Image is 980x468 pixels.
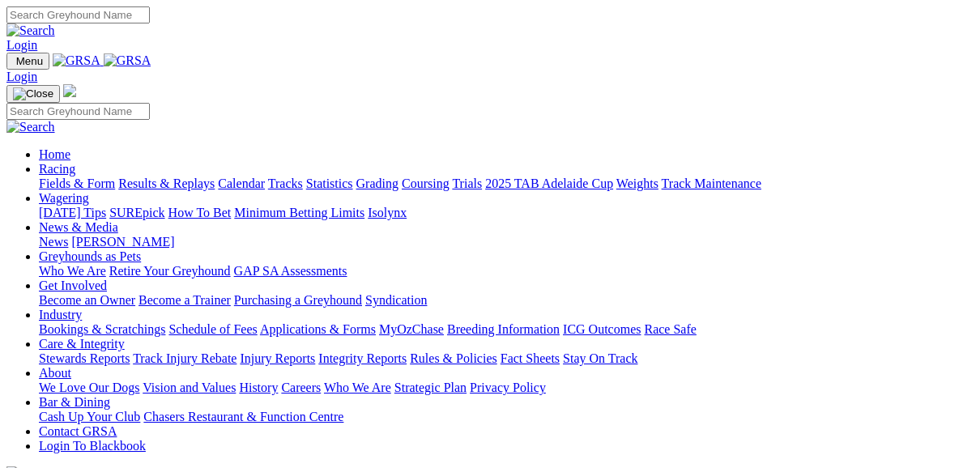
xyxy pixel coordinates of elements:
[470,381,546,394] a: Privacy Policy
[143,381,236,394] a: Vision and Values
[368,206,407,219] a: Isolynx
[63,84,76,97] img: logo-grsa-white.png
[239,381,278,394] a: History
[6,85,60,103] button: Toggle navigation
[447,322,560,336] a: Breeding Information
[402,177,450,190] a: Coursing
[118,177,215,190] a: Results & Replays
[133,351,236,365] a: Track Injury Rebate
[318,351,407,365] a: Integrity Reports
[39,249,141,263] a: Greyhounds as Pets
[365,293,427,307] a: Syndication
[6,53,49,70] button: Toggle navigation
[39,162,75,176] a: Racing
[563,322,641,336] a: ICG Outcomes
[104,53,151,68] img: GRSA
[39,206,974,220] div: Wagering
[39,381,139,394] a: We Love Our Dogs
[234,293,362,307] a: Purchasing a Greyhound
[39,206,106,219] a: [DATE] Tips
[644,322,696,336] a: Race Safe
[39,410,974,424] div: Bar & Dining
[563,351,637,365] a: Stay On Track
[109,206,164,219] a: SUREpick
[452,177,482,190] a: Trials
[39,322,974,337] div: Industry
[234,264,347,278] a: GAP SA Assessments
[356,177,398,190] a: Grading
[260,322,376,336] a: Applications & Forms
[501,351,560,365] a: Fact Sheets
[39,351,974,366] div: Care & Integrity
[39,279,107,292] a: Get Involved
[394,381,467,394] a: Strategic Plan
[39,439,146,453] a: Login To Blackbook
[109,264,231,278] a: Retire Your Greyhound
[53,53,100,68] img: GRSA
[281,381,321,394] a: Careers
[39,264,106,278] a: Who We Are
[6,38,37,52] a: Login
[138,293,231,307] a: Become a Trainer
[39,177,115,190] a: Fields & Form
[16,55,43,67] span: Menu
[39,235,974,249] div: News & Media
[39,293,135,307] a: Become an Owner
[39,366,71,380] a: About
[234,206,364,219] a: Minimum Betting Limits
[39,191,89,205] a: Wagering
[306,177,353,190] a: Statistics
[324,381,391,394] a: Who We Are
[71,235,174,249] a: [PERSON_NAME]
[143,410,343,423] a: Chasers Restaurant & Function Centre
[662,177,761,190] a: Track Maintenance
[39,264,974,279] div: Greyhounds as Pets
[268,177,303,190] a: Tracks
[168,322,257,336] a: Schedule of Fees
[6,103,150,120] input: Search
[6,6,150,23] input: Search
[39,322,165,336] a: Bookings & Scratchings
[39,147,70,161] a: Home
[379,322,444,336] a: MyOzChase
[39,177,974,191] div: Racing
[6,23,55,38] img: Search
[39,410,140,423] a: Cash Up Your Club
[39,337,125,351] a: Care & Integrity
[39,220,118,234] a: News & Media
[13,87,53,100] img: Close
[39,293,974,308] div: Get Involved
[6,120,55,134] img: Search
[218,177,265,190] a: Calendar
[39,424,117,438] a: Contact GRSA
[485,177,613,190] a: 2025 TAB Adelaide Cup
[410,351,497,365] a: Rules & Policies
[39,308,82,321] a: Industry
[240,351,315,365] a: Injury Reports
[39,235,68,249] a: News
[168,206,232,219] a: How To Bet
[39,351,130,365] a: Stewards Reports
[6,70,37,83] a: Login
[39,381,974,395] div: About
[39,395,110,409] a: Bar & Dining
[616,177,658,190] a: Weights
